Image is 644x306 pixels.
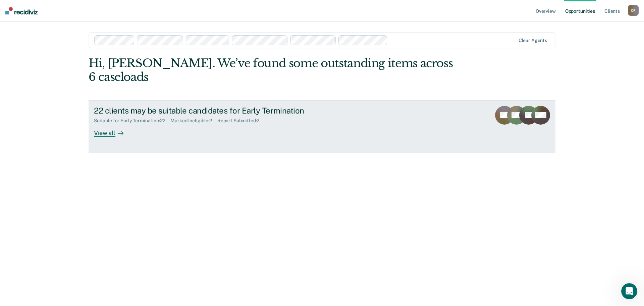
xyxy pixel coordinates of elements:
[519,38,547,43] div: Clear agents
[628,5,639,16] div: C R
[5,7,38,14] img: Recidiviz
[628,5,639,16] button: CR
[217,118,265,124] div: Report Submitted : 2
[170,118,217,124] div: Marked Ineligible : 2
[94,106,329,116] div: 22 clients may be suitable candidates for Early Termination
[621,283,637,299] iframe: Intercom live chat
[94,118,170,124] div: Suitable for Early Termination : 22
[94,124,131,137] div: View all
[89,56,462,84] div: Hi, [PERSON_NAME]. We’ve found some outstanding items across 6 caseloads
[89,100,555,153] a: 22 clients may be suitable candidates for Early TerminationSuitable for Early Termination:22Marke...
